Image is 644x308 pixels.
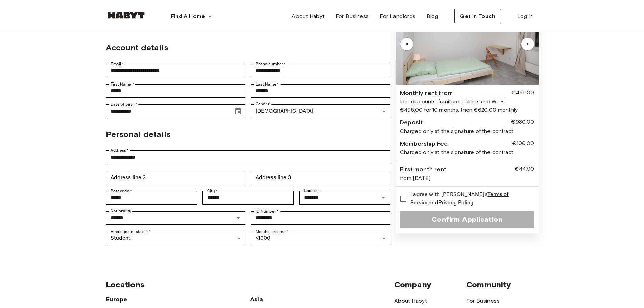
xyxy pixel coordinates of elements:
label: Post code [111,188,132,194]
div: €100.00 [512,139,534,148]
label: Nationality [111,208,132,214]
label: Address [111,147,129,153]
div: [DEMOGRAPHIC_DATA] [251,104,390,118]
span: Log in [517,12,533,20]
a: For Business [330,9,375,23]
div: ▲ [524,42,531,46]
a: Log in [512,9,538,23]
div: Incl. discounts, furniture, utilities and Wi-Fi [400,98,534,106]
label: Monthly income [256,229,288,235]
label: First Name [111,81,134,87]
button: Get in Touch [454,9,501,23]
label: City [207,188,218,194]
label: Employment status [111,229,150,235]
h2: Personal details [106,128,391,140]
a: For Business [466,297,500,305]
a: About Habyt [394,297,427,305]
div: Student [106,232,245,245]
div: Deposit [400,118,423,127]
label: Country [304,188,319,194]
span: Company [394,280,466,290]
div: €495.00 [511,89,534,98]
label: Date of birth [111,101,137,108]
div: €930.00 [511,118,534,127]
img: Habyt [106,12,146,19]
span: For Business [336,12,369,20]
div: ▲ [403,42,410,46]
button: Open [379,193,388,203]
label: Gender * [256,101,271,107]
label: Email [111,61,124,67]
button: Choose date, selected date is Feb 1, 2000 [231,104,245,118]
span: Asia [250,295,322,303]
h2: Account details [106,42,391,54]
button: Open [234,213,243,223]
span: Find A Home [171,12,205,20]
span: I agree with [PERSON_NAME]'s and [410,191,529,207]
div: Charged only at the signature of the contract [400,127,534,135]
img: Image of the room [396,3,538,85]
div: Charged only at the signature of the contract [400,148,534,157]
div: First month rent [400,165,446,174]
label: Phone number [256,61,286,67]
span: Get in Touch [460,12,495,20]
span: About Habyt [292,12,325,20]
span: Locations [106,280,394,290]
div: Membership Fee [400,139,448,148]
a: Blog [421,9,444,23]
div: €447.10 [515,165,534,174]
div: €495.00 for 10 months, then €620.00 monthly [400,106,534,114]
span: Blog [427,12,438,20]
div: <1000 [251,232,390,245]
div: from [DATE] [400,174,534,182]
a: For Landlords [374,9,421,23]
a: Privacy Policy [438,199,473,206]
span: Europe [106,295,250,303]
span: For Landlords [380,12,415,20]
a: About Habyt [286,9,330,23]
button: Find A Home [165,9,217,23]
div: Monthly rent from [400,89,453,98]
span: Community [466,280,538,290]
label: Last Name [256,81,279,87]
label: ID Number [256,208,278,214]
